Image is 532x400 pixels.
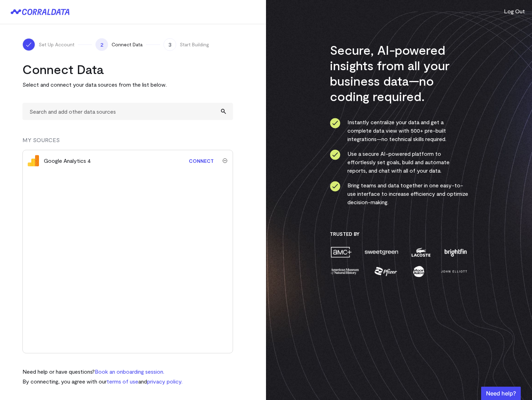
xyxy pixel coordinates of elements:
[440,265,468,278] img: john-elliott-25751c40.png
[22,367,182,376] p: Need help or have questions?
[107,378,138,385] a: terms of use
[330,231,468,237] h3: Trusted By
[22,61,233,77] h2: Connect Data
[330,265,360,278] img: amnh-5afada46.png
[330,181,468,206] li: Bring teams and data together in one easy-to-use interface to increase efficiency and optimize de...
[180,41,209,48] span: Start Building
[25,41,32,48] img: ico-check-white-5ff98cb1.svg
[44,156,91,165] div: Google Analytics 4
[147,378,182,385] a: privacy policy.
[22,377,182,386] p: By connecting, you agree with our and
[330,42,468,104] h3: Secure, AI-powered insights from all your business data—no coding required.
[22,103,233,120] input: Search and add other data sources
[112,41,142,48] span: Connect Data
[364,246,399,258] img: sweetgreen-1d1fb32c.png
[374,265,398,278] img: pfizer-e137f5fc.png
[330,149,340,160] img: ico-check-circle-4b19435c.svg
[164,38,176,51] span: 3
[95,38,108,51] span: 2
[330,246,352,258] img: amc-0b11a8f1.png
[443,246,468,258] img: brightfin-a251e171.png
[22,136,233,150] div: MY SOURCES
[330,118,468,143] li: Instantly centralize your data and get a complete data view with 500+ pre-built integrations—no t...
[22,80,233,89] p: Select and connect your data sources from the list below.
[330,118,340,128] img: ico-check-circle-4b19435c.svg
[28,155,39,166] img: google_analytics_4-4ee20295.svg
[95,368,164,375] a: Book an onboarding session.
[330,149,468,175] li: Use a secure AI-powered platform to effortlessly set goals, build and automate reports, and chat ...
[330,181,340,192] img: ico-check-circle-4b19435c.svg
[185,154,217,167] a: Connect
[222,158,227,163] img: trash-40e54a27.svg
[411,246,431,258] img: lacoste-7a6b0538.png
[504,7,525,15] button: Log Out
[412,265,426,278] img: moon-juice-c312e729.png
[39,41,74,48] span: Set Up Account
